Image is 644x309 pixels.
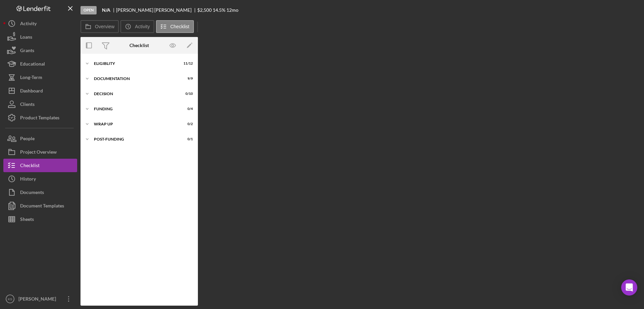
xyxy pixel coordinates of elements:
[181,137,193,141] div: 0 / 1
[20,132,35,147] div: People
[197,7,212,13] span: $2,500
[3,111,77,124] button: Product Templates
[102,7,110,13] b: N/A
[116,7,197,13] div: [PERSON_NAME] [PERSON_NAME]
[80,20,119,33] button: Overview
[3,172,77,186] button: History
[3,98,77,111] button: Clients
[3,57,77,71] button: Educational
[20,98,35,113] div: Clients
[3,186,77,199] button: Documents
[156,20,194,33] button: Checklist
[94,137,176,141] div: Post-Funding
[20,44,34,59] div: Grants
[213,7,225,13] div: 14.5 %
[8,297,12,301] text: KS
[94,62,176,66] div: Eligiblity
[3,44,77,57] button: Grants
[181,62,193,66] div: 11 / 12
[3,17,77,30] button: Activity
[94,122,176,126] div: Wrap up
[135,24,150,29] label: Activity
[20,84,43,99] div: Dashboard
[20,30,32,45] div: Loans
[3,213,77,226] button: Sheets
[3,159,77,172] button: Checklist
[3,145,77,159] button: Project Overview
[20,213,34,228] div: Sheets
[20,71,42,86] div: Long-Term
[20,199,64,214] div: Document Templates
[181,107,193,111] div: 0 / 4
[3,199,77,213] button: Document Templates
[95,24,114,29] label: Overview
[94,107,176,111] div: Funding
[129,43,149,48] div: Checklist
[20,17,37,32] div: Activity
[20,172,36,187] div: History
[94,77,176,81] div: Documentation
[226,7,238,13] div: 12 mo
[20,111,59,126] div: Product Templates
[3,84,77,98] button: Dashboard
[621,279,637,296] div: Open Intercom Messenger
[80,6,97,14] div: Open
[181,77,193,81] div: 9 / 9
[20,145,57,160] div: Project Overview
[170,24,190,29] label: Checklist
[17,292,60,307] div: [PERSON_NAME]
[120,20,154,33] button: Activity
[94,92,176,96] div: Decision
[20,186,44,201] div: Documents
[181,122,193,126] div: 0 / 2
[181,92,193,96] div: 0 / 10
[3,132,77,145] button: People
[3,292,77,306] button: KS[PERSON_NAME]
[20,159,40,174] div: Checklist
[3,30,77,44] button: Loans
[20,57,45,72] div: Educational
[3,71,77,84] button: Long-Term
